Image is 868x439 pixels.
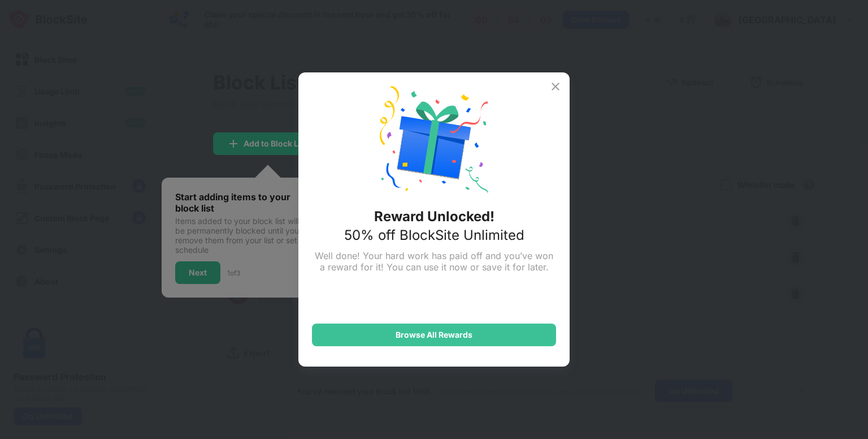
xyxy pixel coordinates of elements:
div: Reward Unlocked! [374,208,494,225]
div: 50% off BlockSite Unlimited [344,227,524,243]
img: x-button.svg [549,80,562,93]
div: Browse All Rewards [396,330,472,339]
div: Well done! Your hard work has paid off and you’ve won a reward for it! You can use it now or save... [312,250,556,273]
img: reward-unlock.svg [380,86,488,195]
